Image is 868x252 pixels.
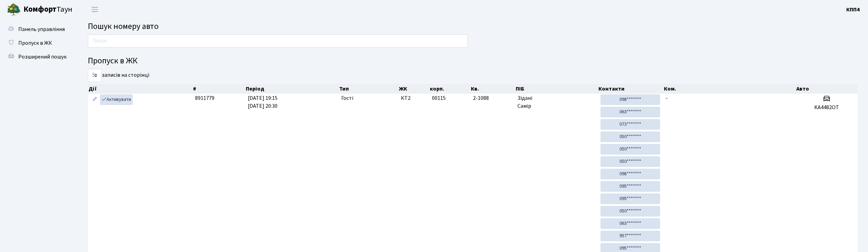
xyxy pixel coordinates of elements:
[245,84,339,94] th: Період
[339,84,398,94] th: Тип
[192,84,245,94] th: #
[398,84,429,94] th: ЖК
[663,84,796,94] th: Ком.
[598,84,663,94] th: Контакти
[429,84,470,94] th: корп.
[88,34,468,48] input: Пошук
[91,94,99,105] a: Редагувати
[470,84,515,94] th: Кв.
[473,94,512,102] span: 2-1088
[515,84,598,94] th: ПІБ
[796,84,858,94] th: Авто
[23,4,57,15] b: Комфорт
[23,4,72,15] span: Таун
[3,22,72,36] a: Панель управління
[86,4,103,15] button: Переключити навігацію
[88,56,858,66] h4: Пропуск в ЖК
[88,69,149,82] label: записів на сторінці
[18,39,52,47] span: Пропуск в ЖК
[517,94,595,110] span: Зідані Самір
[88,69,102,82] select: записів на сторінці
[432,94,446,102] span: 00115
[100,94,133,105] a: Активувати
[341,94,353,102] span: Гості
[798,104,855,111] h5: KA4482OT
[846,6,860,14] a: КПП4
[18,53,67,61] span: Розширений пошук
[88,84,192,94] th: Дії
[248,94,277,110] span: [DATE] 19:15 [DATE] 20:30
[88,20,159,32] span: Пошук номеру авто
[7,3,21,17] img: logo.png
[846,6,860,13] b: КПП4
[401,94,426,102] span: КТ2
[3,36,72,50] a: Пропуск в ЖК
[3,50,72,64] a: Розширений пошук
[18,25,65,33] span: Панель управління
[666,94,668,102] span: -
[195,94,214,102] span: 8911779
